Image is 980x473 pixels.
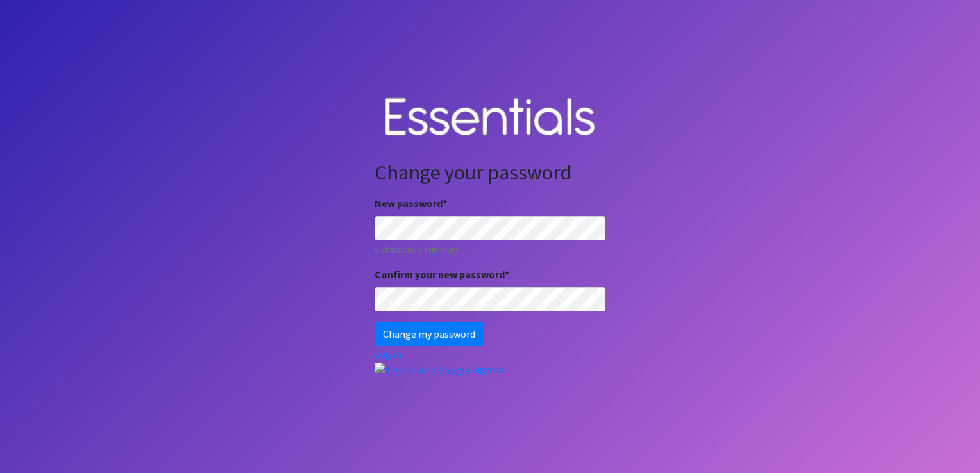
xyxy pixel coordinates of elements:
label: Confirm your new password [375,267,509,282]
small: 8 characters minimum [375,243,605,256]
abbr: required [505,268,509,281]
input: Change my password [375,322,484,346]
img: Human Essentials [375,85,605,151]
a: Log in [375,347,401,360]
h2: Change your password [375,160,605,185]
img: Sign in with Google [375,363,470,378]
abbr: required [443,197,447,210]
a: Sign up [472,363,504,376]
label: New password [375,195,447,211]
